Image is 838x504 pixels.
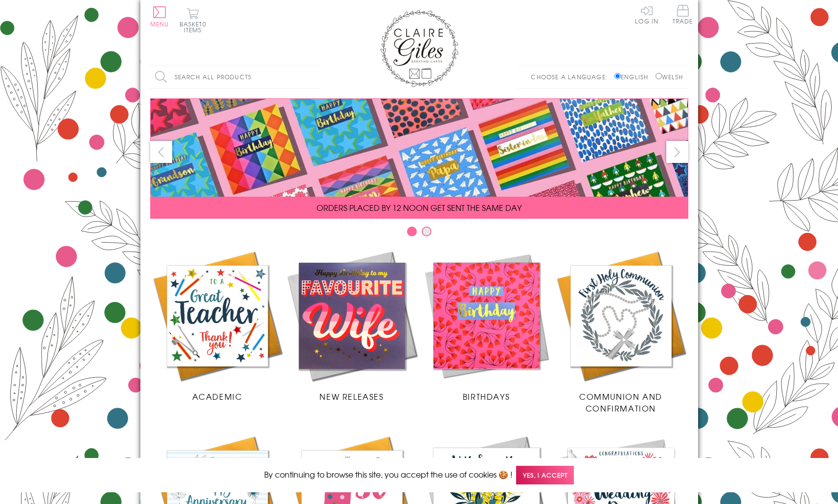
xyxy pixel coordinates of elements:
[666,141,688,163] button: next
[656,72,683,81] label: Welsh
[419,249,554,402] a: Birthdays
[150,141,172,163] button: prev
[192,390,243,402] span: Academic
[673,5,693,24] span: Trade
[656,73,662,79] input: Welsh
[635,5,658,24] a: Log In
[150,6,169,27] button: Menu
[150,66,321,88] input: Search all products
[150,249,285,402] a: Academic
[319,390,384,402] span: New Releases
[312,66,321,88] input: Search
[380,10,458,87] img: Claire Giles Greetings Cards
[614,73,621,79] input: English
[407,227,417,236] button: Carousel Page 1 (Current Slide)
[150,20,169,28] span: Menu
[317,202,521,213] span: ORDERS PLACED BY 12 NOON GET SENT THE SAME DAY
[285,249,419,402] a: New Releases
[531,72,612,81] p: Choose a language:
[184,20,206,34] span: 0 items
[422,227,431,236] button: Carousel Page 2
[673,5,693,26] a: Trade
[516,466,574,485] span: Yes, I accept
[554,249,688,414] a: Communion and Confirmation
[614,72,653,81] label: English
[579,390,662,414] span: Communion and Confirmation
[463,390,510,402] span: Birthdays
[150,226,688,241] div: Carousel Pagination
[180,8,206,33] button: Basket0 items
